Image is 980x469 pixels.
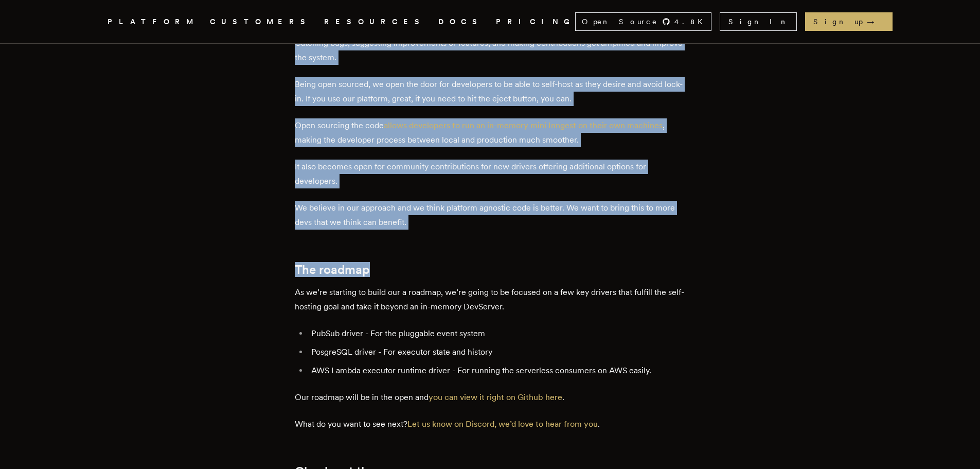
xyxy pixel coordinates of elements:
li: PosgreSQL driver - For executor state and history [308,345,686,359]
p: It also becomes open for community contributions for new drivers offering additional options for ... [295,160,686,188]
a: Sign up [805,12,893,31]
p: As we’re starting to build our a roadmap, we’re going to be focused on a few key drivers that ful... [295,285,686,314]
span: Open Source [582,16,658,27]
li: PubSub driver - For the pluggable event system [308,326,686,341]
a: you can view it right on Github here [429,392,562,402]
p: Our roadmap will be in the open and . [295,390,686,405]
p: Being open sourced, we open the door for developers to be able to self-host as they desire and av... [295,77,686,106]
button: PLATFORM [108,15,198,28]
button: RESOURCES [324,15,426,28]
a: Let us know on Discord, we’d love to hear from you [407,419,598,429]
p: Open sourcing the code , making the developer process between local and production much smoother. [295,118,686,147]
a: Sign In [720,12,797,31]
a: CUSTOMERS [210,15,312,28]
span: → [867,16,884,27]
span: 4.8 K [674,16,709,27]
h2: The roadmap [295,263,686,277]
li: AWS Lambda executor runtime driver - For running the serverless consumers on AWS easily. [308,363,686,378]
p: We believe in our approach and we think platform agnostic code is better. We want to bring this t... [295,201,686,230]
a: DOCS [438,15,484,28]
a: allows developers to run an in-memory mini Inngest on their own machines [384,120,663,130]
p: What do you want to see next? . [295,417,686,431]
a: PRICING [496,15,575,28]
